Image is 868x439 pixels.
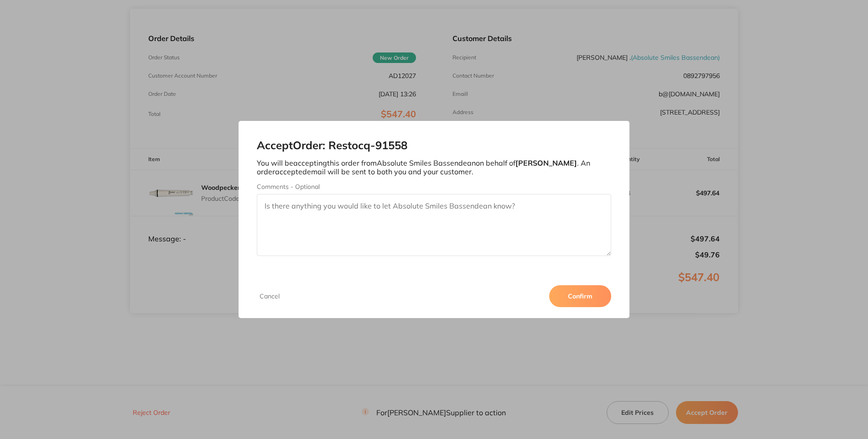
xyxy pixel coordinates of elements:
button: Cancel [257,292,282,300]
label: Comments - Optional [257,183,611,190]
p: You will be accepting this order from Absolute Smiles Bassendean on behalf of . An order accepted... [257,159,611,176]
b: [PERSON_NAME] [515,158,577,167]
h2: Accept Order: Restocq- 91558 [257,139,611,152]
button: Confirm [549,285,611,307]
